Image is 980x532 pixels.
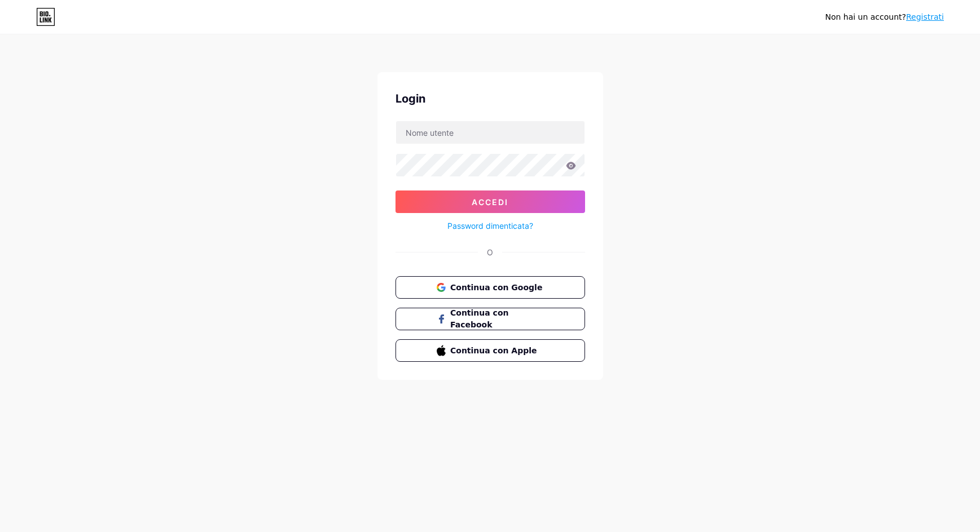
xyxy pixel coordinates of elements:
button: Continua con Facebook [395,308,585,330]
div: Non hai un account? [825,11,944,23]
span: Accedi [472,197,508,207]
div: O [487,246,493,258]
input: Nome utente [396,121,585,144]
button: Accedi [395,190,585,213]
a: Registrati [906,12,944,21]
button: Continua con Google [395,276,585,299]
a: Password dimenticata? [447,220,533,232]
div: Login [395,90,585,107]
span: Continua con Google [450,282,543,294]
span: Continua con Apple [450,345,543,357]
span: Continua con Facebook [450,307,543,331]
button: Continua con Apple [395,339,585,362]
